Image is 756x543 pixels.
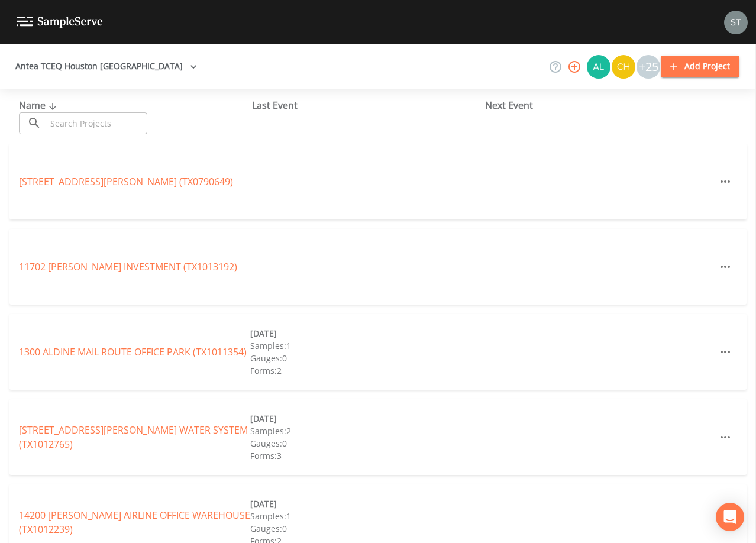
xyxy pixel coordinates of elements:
[250,437,482,450] div: Gauges: 0
[716,503,744,531] div: Open Intercom Messenger
[250,497,482,510] div: [DATE]
[586,55,611,79] div: Alaina Hahn
[724,11,748,34] img: cb9926319991c592eb2b4c75d39c237f
[661,56,739,77] button: Add Project
[19,260,237,273] a: 11702 [PERSON_NAME] INVESTMENT (TX1013192)
[250,327,482,340] div: [DATE]
[250,522,482,535] div: Gauges: 0
[46,112,147,134] input: Search Projects
[17,17,103,28] img: logo
[252,98,485,112] div: Last Event
[637,55,660,79] div: +25
[250,450,482,462] div: Forms: 3
[485,98,718,112] div: Next Event
[19,345,247,358] a: 1300 ALDINE MAIL ROUTE OFFICE PARK (TX1011354)
[19,99,60,112] span: Name
[587,55,610,79] img: 30a13df2a12044f58df5f6b7fda61338
[250,510,482,522] div: Samples: 1
[250,425,482,437] div: Samples: 2
[250,412,482,425] div: [DATE]
[250,352,482,364] div: Gauges: 0
[250,340,482,352] div: Samples: 1
[250,364,482,377] div: Forms: 2
[11,56,202,77] button: Antea TCEQ Houston [GEOGRAPHIC_DATA]
[19,424,248,451] a: [STREET_ADDRESS][PERSON_NAME] WATER SYSTEM (TX1012765)
[19,509,250,536] a: 14200 [PERSON_NAME] AIRLINE OFFICE WAREHOUSE (TX1012239)
[612,55,635,79] img: c74b8b8b1c7a9d34f67c5e0ca157ed15
[19,175,233,188] a: [STREET_ADDRESS][PERSON_NAME] (TX0790649)
[611,55,636,79] div: Charles Medina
